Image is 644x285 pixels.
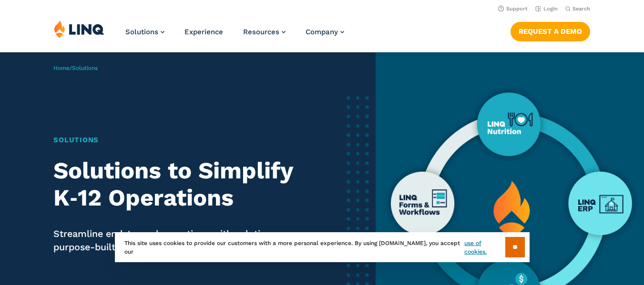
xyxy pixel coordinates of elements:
a: Experience [184,28,223,36]
span: Solutions [72,65,98,71]
h2: Solutions to Simplify K‑12 Operations [53,157,307,211]
h1: Solutions [53,135,307,146]
span: Company [306,28,338,36]
nav: Button Navigation [511,20,590,41]
span: Resources [243,28,279,36]
a: Support [498,6,528,12]
button: Open Search Bar [565,5,590,12]
span: Solutions [125,28,158,36]
a: Solutions [125,28,164,36]
span: Search [572,6,590,12]
a: Home [53,65,70,71]
nav: Primary Navigation [125,20,344,51]
span: / [53,65,98,71]
a: use of cookies. [464,239,505,256]
a: Company [306,28,344,36]
div: This site uses cookies to provide our customers with a more personal experience. By using [DOMAIN... [115,232,530,262]
a: Resources [243,28,286,36]
a: Request a Demo [511,22,590,41]
img: LINQ | K‑12 Software [54,20,104,38]
p: Streamline end-to-end operations with solutions purpose-built by K-12 experts. [53,227,307,254]
a: Login [535,6,558,12]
